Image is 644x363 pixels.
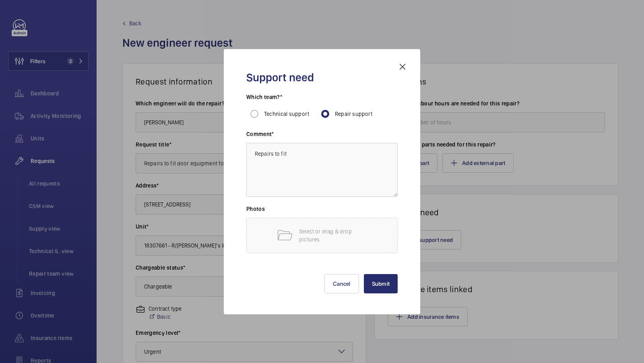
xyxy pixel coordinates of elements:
span: Technical support [264,111,309,117]
button: Submit [364,274,398,293]
p: Select or drag & drop pictures [299,227,367,243]
h3: Photos [246,205,398,218]
span: Repair support [335,111,373,117]
h3: Comment* [246,130,398,143]
h2: Support need [246,70,398,85]
h3: Which team?* [246,93,398,106]
button: Cancel [324,274,359,293]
